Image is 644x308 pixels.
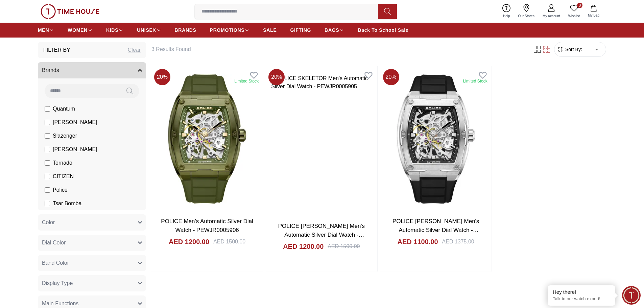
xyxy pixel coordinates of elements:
span: 20 % [268,69,285,85]
h4: AED 1100.00 [397,237,438,246]
div: Limited Stock [234,78,259,84]
a: BAGS [325,24,344,36]
button: My Bag [584,3,603,19]
a: POLICE [PERSON_NAME] Men's Automatic Silver Dial Watch - PEWJR0005905 [278,223,365,246]
span: SALE [263,27,277,33]
div: Chat Widget [622,286,641,305]
a: Help [499,3,514,20]
a: WOMEN [68,24,93,36]
input: [PERSON_NAME] [45,120,50,125]
h6: 3 Results Found [151,45,524,53]
span: CITIZEN [53,172,74,181]
span: GIFTING [290,27,311,33]
a: MEN [38,24,54,36]
button: Color [38,214,146,231]
a: Our Stores [514,3,539,20]
span: Tsar Bomba [53,199,81,208]
a: POLICE Men's Automatic Silver Dial Watch - PEWJR0005906 [161,218,253,233]
div: Limited Stock [463,78,487,84]
div: AED 1500.00 [328,242,360,251]
span: Band Color [42,259,69,267]
div: AED 1375.00 [442,238,474,246]
input: Quantum [45,106,50,112]
span: Dial Color [42,239,66,247]
h3: Filter By [43,46,70,54]
h4: AED 1200.00 [283,242,324,251]
input: Police [45,187,50,193]
input: Slazenger [45,133,50,139]
button: Dial Color [38,235,146,251]
span: BAGS [325,27,339,33]
a: 0Wishlist [564,3,584,20]
span: Brands [42,66,59,74]
a: Back To School Sale [358,24,408,36]
span: KIDS [106,27,118,33]
img: POLICE Men's Automatic Silver Dial Watch - PEWJR0005906 [151,66,263,212]
a: GIFTING [290,24,311,36]
div: AED 1500.00 [213,238,245,246]
span: Wishlist [566,14,582,19]
input: Tsar Bomba [45,201,50,206]
span: MEN [38,27,49,33]
span: Sort By: [564,46,582,53]
span: Help [500,14,513,19]
input: [PERSON_NAME] [45,147,50,152]
div: Clear [128,46,141,54]
a: KIDS [106,24,123,36]
a: POLICE [PERSON_NAME] Men's Automatic Silver Dial Watch - PEWJR0005902 [392,218,479,242]
span: 20 % [383,69,399,85]
div: Hey there! [553,289,610,295]
a: PROMOTIONS [210,24,250,36]
a: UNISEX [137,24,161,36]
span: Slazenger [53,132,77,140]
input: Tornado [45,160,50,166]
span: [PERSON_NAME] [53,118,97,126]
span: Our Stores [516,14,537,19]
a: BRANDS [175,24,196,36]
h4: AED 1200.00 [169,237,209,246]
span: UNISEX [137,27,156,33]
span: Display Type [42,279,73,287]
button: Brands [38,62,146,78]
a: SALE [263,24,277,36]
span: My Account [540,14,563,19]
span: PROMOTIONS [210,27,245,33]
button: Display Type [38,275,146,291]
span: My Bag [585,13,602,18]
img: ... [41,4,99,19]
span: Back To School Sale [358,27,408,33]
img: POLICE SKELETOR Men's Automatic Silver Dial Watch - PEWJR0005902 [380,66,492,212]
span: 20 % [154,69,170,85]
input: CITIZEN [45,174,50,179]
span: [PERSON_NAME] [53,145,97,153]
span: Main Functions [42,300,79,308]
p: Talk to our watch expert! [553,296,610,302]
span: Tornado [53,159,72,167]
span: WOMEN [68,27,88,33]
button: Sort By: [557,46,582,53]
span: Color [42,218,55,227]
span: 0 [577,3,582,8]
button: Band Color [38,255,146,271]
img: POLICE SKELETOR Men's Automatic Silver Dial Watch - PEWJR0005905 [266,66,377,216]
span: Police [53,186,68,194]
span: Quantum [53,105,75,113]
span: BRANDS [175,27,196,33]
